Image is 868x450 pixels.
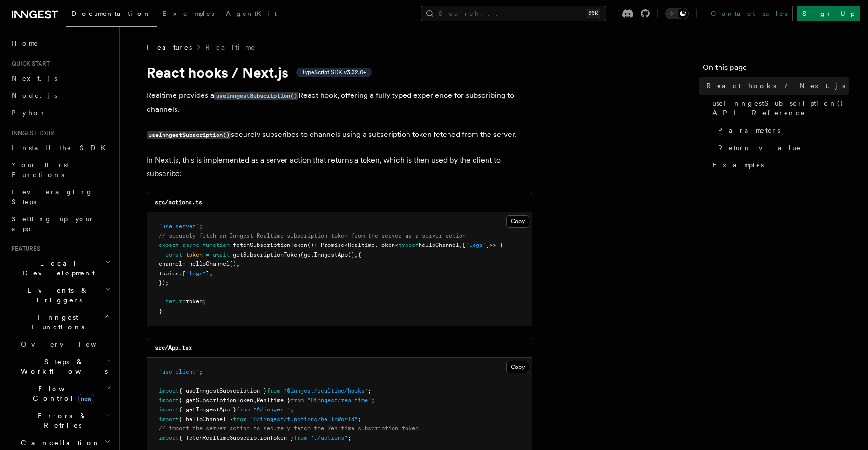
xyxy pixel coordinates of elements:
span: // import the server action to securely fetch the Realtime subscription token [159,425,419,432]
h1: React hooks / Next.js [147,64,532,81]
a: Examples [157,3,220,26]
a: AgentKit [220,3,283,26]
span: Realtime [348,242,375,248]
span: { helloChannel } [179,416,233,423]
span: { getSubscriptionToken [179,397,253,404]
span: Flow Control [17,384,106,403]
button: Steps & Workflows [17,353,113,380]
span: "logs" [186,270,206,277]
span: Inngest Functions [8,313,104,332]
span: token; [186,298,206,305]
span: ; [348,435,351,441]
span: () [348,251,354,258]
span: Realtime } [257,397,290,404]
span: }); [159,279,169,286]
span: : [314,242,317,248]
span: Python [12,109,47,117]
span: "logs" [466,242,486,248]
span: Leveraging Steps [12,188,93,205]
span: Documentation [71,10,151,17]
span: "@inngest/realtime/hooks" [284,387,368,394]
span: ; [358,416,361,423]
span: "@inngest/realtime" [307,397,371,404]
a: Setting up your app [8,210,113,237]
span: = [206,251,209,258]
span: export [159,242,179,248]
span: Return value [718,143,801,152]
span: ; [371,397,375,404]
span: { fetchRealtimeSubscriptionToken } [179,435,294,441]
span: from [290,397,304,404]
span: "use server" [159,223,199,230]
button: Copy [506,215,529,228]
code: useInngestSubscription() [214,92,298,100]
span: import [159,416,179,423]
span: const [165,251,182,258]
a: Your first Functions [8,156,113,183]
a: useInngestSubscription() [214,91,298,100]
span: function [203,242,230,248]
span: async [182,242,199,248]
a: Sign Up [797,6,860,21]
span: AgentKit [226,10,277,17]
a: Home [8,35,113,52]
span: from [267,387,280,394]
span: Features [8,245,40,253]
span: "./actions" [311,435,348,441]
span: Examples [712,160,764,170]
span: () [307,242,314,248]
button: Inngest Functions [8,309,113,336]
span: getInngestApp [304,251,348,258]
button: Errors & Retries [17,407,113,434]
span: ; [290,406,294,413]
span: typeof [398,242,419,248]
span: < [344,242,348,248]
p: securely subscribes to channels using a subscription token fetched from the server. [147,128,532,142]
span: import [159,406,179,413]
span: { getInngestApp } [179,406,236,413]
button: Toggle dark mode [665,8,689,19]
span: ]>> { [486,242,503,248]
a: Overview [17,336,113,353]
span: , [236,260,240,267]
span: import [159,435,179,441]
span: // securely fetch an Inngest Realtime subscription token from the server as a server action [159,232,466,239]
span: Setting up your app [12,215,95,232]
span: Install the SDK [12,144,111,151]
span: ; [199,368,203,375]
span: TypeScript SDK v3.32.0+ [302,68,366,76]
span: Inngest tour [8,129,54,137]
span: "@/inngest" [253,406,290,413]
span: from [294,435,307,441]
span: Your first Functions [12,161,69,178]
span: getSubscriptionToken [233,251,300,258]
span: : [179,270,182,277]
span: import [159,397,179,404]
span: "@/inngest/functions/helloWorld" [250,416,358,423]
span: channel [159,260,182,267]
span: Errors & Retries [17,411,105,430]
span: () [230,260,236,267]
span: ( [300,251,304,258]
span: Overview [21,341,120,348]
span: . [375,242,378,248]
span: Steps & Workflows [17,357,108,376]
span: Home [12,39,39,48]
button: Local Development [8,255,113,282]
span: useInngestSubscription() API Reference [712,98,849,118]
a: Contact sales [705,6,793,21]
span: Node.js [12,92,57,99]
span: { useInngestSubscription } [179,387,267,394]
span: : [182,260,186,267]
span: from [236,406,250,413]
span: Next.js [12,74,57,82]
span: < [395,242,398,248]
a: Node.js [8,87,113,104]
span: token [186,251,203,258]
span: ; [368,387,371,394]
a: Install the SDK [8,139,113,156]
span: } [159,308,162,314]
kbd: ⌘K [587,9,600,18]
a: Return value [714,139,849,156]
span: Features [147,42,192,52]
